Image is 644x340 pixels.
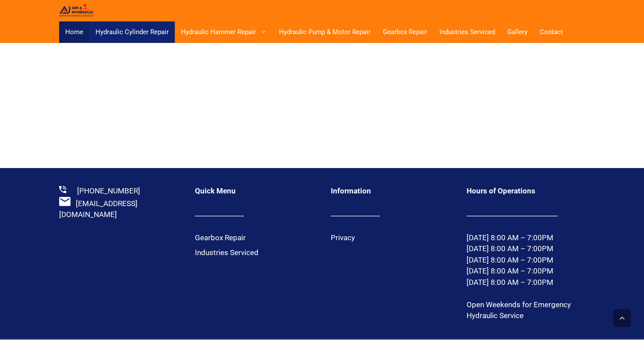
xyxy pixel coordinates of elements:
[433,21,501,43] a: Industries Serviced
[613,309,631,327] a: Scroll back to top
[467,186,535,195] strong: Hours of Operations
[467,208,585,219] p: __________________________
[501,21,534,43] a: Gallery
[467,299,585,322] p: Open Weekends for Emergency Hydraulic Service
[377,21,433,43] a: Gearbox Repair
[89,21,175,43] a: Hydraulic Cylinder Repair
[59,199,138,219] a: [EMAIL_ADDRESS][DOMAIN_NAME]
[59,21,89,43] a: Home
[195,233,246,242] a: Gearbox Repair
[195,186,236,195] strong: Quick Menu
[331,233,355,242] a: Privacy
[195,208,313,219] p: ______________
[77,186,140,195] a: [PHONE_NUMBER]
[175,21,273,43] a: Hydraulic Hammer Repair
[195,248,258,257] a: Industries Serviced
[331,208,449,219] p: ______________
[273,21,377,43] a: Hydraulic Pump & Motor Repair
[331,186,371,195] strong: Information
[467,232,585,288] p: [DATE] 8:00 AM – 7:00PM [DATE] 8:00 AM – 7:00PM [DATE] 8:00 AM – 7:00PM [DATE] 8:00 AM – 7:00PM [...
[534,21,569,43] a: Contact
